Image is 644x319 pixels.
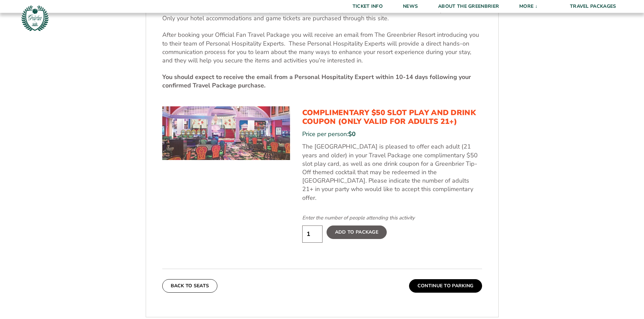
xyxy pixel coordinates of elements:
[20,3,50,33] img: Greenbrier Tip-Off
[302,108,482,126] h3: Complimentary $50 Slot Play and Drink Coupon (Only Valid for Adults 21+)
[409,279,482,293] button: Continue To Parking
[302,142,482,202] p: The [GEOGRAPHIC_DATA] is pleased to offer each adult (21 years and older) in your Travel Package ...
[302,214,482,221] div: Enter the number of people attending this activity
[162,106,290,160] img: Complimentary $50 Slot Play and Drink Coupon (Only Valid for Adults 21+)
[327,225,387,239] label: Add To Package
[162,31,482,65] p: After booking your Official Fan Travel Package you will receive an email from The Greenbrier Reso...
[162,279,218,293] button: Back To Seats
[162,73,471,89] strong: You should expect to receive the email from a Personal Hospitality Expert within 10-14 days follo...
[302,130,482,138] div: Price per person:
[348,130,356,138] span: $0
